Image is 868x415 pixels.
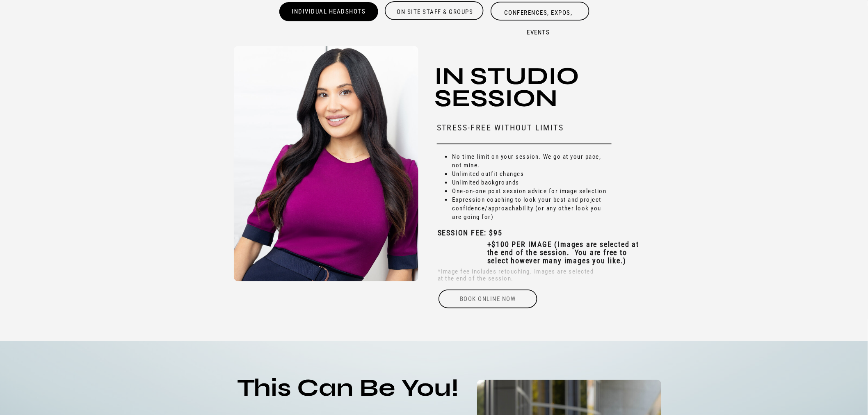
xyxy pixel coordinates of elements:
[650,11,670,19] a: BLOG
[627,28,673,43] a: Outdoor Portrait (i.e. Senior, Family)
[452,196,612,221] li: Expression coaching to look your best and project confidence/approachability (or any other look y...
[347,31,377,40] a: Weddings
[448,28,494,43] a: Corporate Brand Photo + Video
[487,240,639,265] b: +$100 PER IMAGE (Images are selected at the end of the session. You are free to select however ma...
[237,376,505,408] h2: This Can Be You!
[438,228,503,237] b: SESSION FEE: $95
[452,170,612,178] li: Unlimited outfit changes
[492,3,585,22] a: Conferences, Expos, Events
[385,2,485,18] a: On site Staff & Groups
[438,290,538,308] a: Book online Now
[452,187,612,196] li: One-on-one post session advice for image selection
[437,123,607,136] h1: Stress-Free without Limits
[438,268,598,283] h3: *Image fee includes retouching. Images are selected at the end of the session.
[434,65,632,112] h3: In Studio SEssion
[452,178,612,187] li: Unlimited backgrounds
[393,28,440,43] a: Headshots & Business Portraits
[563,28,618,43] a: Studio Portraits (i.e. Fashion, Branding)
[452,153,612,170] li: No time limit on your session. We go at your pace, not mine.
[487,11,559,19] a: PORTFOLIO & PRICING
[613,11,646,19] a: CONTACT
[499,28,553,43] a: Conference & Events Photo + Video
[279,2,379,21] div: Individual Headshots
